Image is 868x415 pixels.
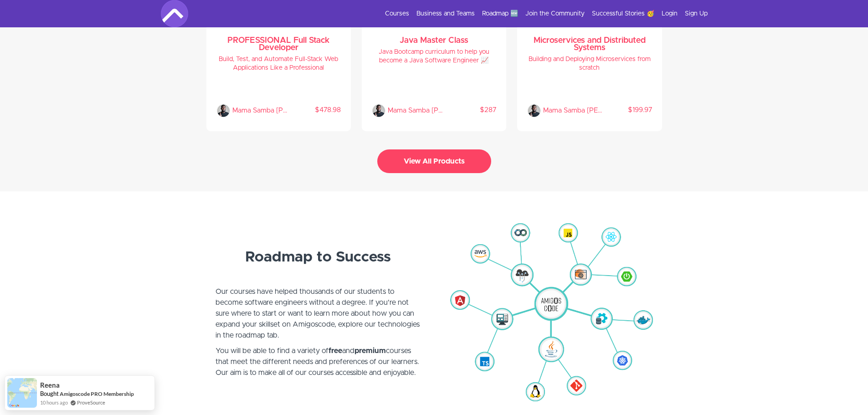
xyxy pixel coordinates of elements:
p: $287 [447,106,496,115]
img: Mama Samba Braima Nelson [527,104,541,118]
a: View All Products [377,160,491,164]
a: Business and Teams [416,9,475,18]
img: Roadmap to success [448,219,653,408]
p: Mama Samba Braima Nelson [388,104,447,118]
a: Join the Community [525,9,585,18]
a: Successful Stories 🥳 [592,9,654,18]
h3: PROFESSIONAL Full Stack Developer [216,37,341,51]
a: Roadmap 🆕 [482,9,518,18]
span: 10 hours ago [40,399,68,406]
h4: Java Bootcamp curriculum to help you become a Java Software Engineer 📈 [372,48,496,65]
img: Mama Samba Braima Nelson [372,104,385,118]
strong: free [329,347,342,354]
img: Mama Samba Braima Nelson [216,104,230,118]
a: Amigoscode PRO Membership [60,390,134,397]
h3: Microservices and Distributed Systems [527,37,652,51]
p: You will be able to find a variety of and courses that meet the different needs and preferences o... [216,345,421,389]
span: Reena [40,381,60,389]
p: $199.97 [602,106,652,115]
span: Bought [40,390,59,397]
p: Mama Samba Braima Nelson [232,104,291,118]
p: Mama Samba Braima Nelson [543,104,602,118]
a: ProveSource [77,399,105,406]
strong: Roadmap to Success [245,250,391,265]
p: $478.98 [291,106,341,115]
h3: Java Master Class [372,37,496,44]
a: Courses [385,9,409,18]
img: provesource social proof notification image [7,378,37,408]
a: Login [662,9,678,18]
p: Our courses have helped thousands of our students to become software engineers without a degree. ... [216,286,421,341]
button: View All Products [377,149,491,173]
h4: Build, Test, and Automate Full-Stack Web Applications Like a Professional [216,55,341,72]
h4: Building and Deploying Microservices from scratch [527,55,652,72]
strong: premium [354,347,386,354]
a: Sign Up [685,9,708,18]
